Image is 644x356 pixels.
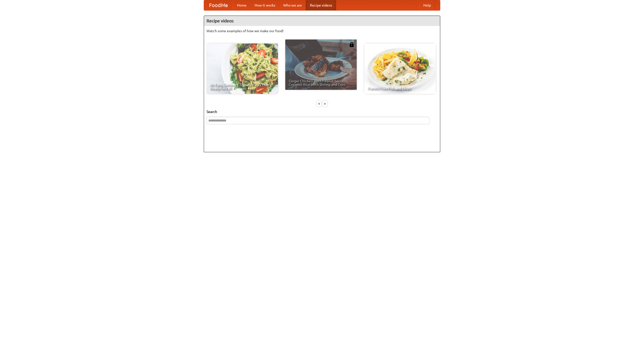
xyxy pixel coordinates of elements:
[323,100,327,107] div: »
[317,100,321,107] div: «
[279,0,306,10] a: Who we are
[306,0,336,10] a: Recipe videos
[364,44,436,94] a: French Fries Fish and Chips
[204,16,440,26] h4: Recipe videos
[204,0,233,10] a: FoodMe
[368,87,432,90] span: French Fries Fish and Chips
[210,83,274,90] span: An Easy, Summery Tomato Pasta That's Ready for Fall
[349,42,354,47] img: 483408.png
[207,44,278,94] a: An Easy, Summery Tomato Pasta That's Ready for Fall
[233,0,251,10] a: Home
[251,0,279,10] a: How it works
[419,0,435,10] a: Help
[207,28,437,33] p: Watch some examples of how we make our food!
[207,109,437,114] h5: Search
